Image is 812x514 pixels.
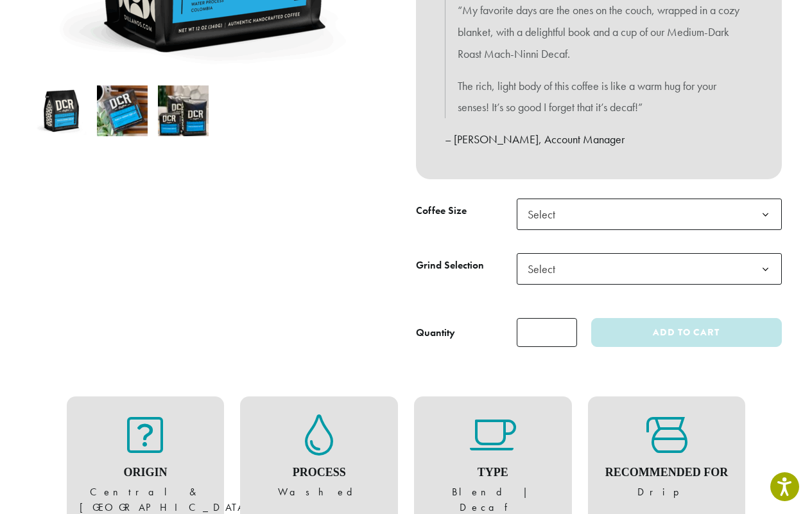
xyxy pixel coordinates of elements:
h4: Origin [80,466,212,480]
h4: Type [427,466,559,480]
h4: Recommended For [601,466,733,480]
span: Select [523,202,568,227]
img: Mach-Ninni Decaf [36,85,87,136]
button: Add to cart [591,318,781,347]
figure: Drip [601,414,733,501]
span: Select [517,253,782,285]
img: Mach-Ninni Decaf - Image 2 [97,85,148,136]
label: Grind Selection [416,256,517,275]
figure: Washed [253,414,385,501]
span: Select [517,199,782,230]
h4: Process [253,466,385,480]
label: Coffee Size [416,202,517,220]
div: Quantity [416,325,455,341]
input: Product quantity [517,318,577,347]
p: – [PERSON_NAME], Account Manager [445,128,753,150]
p: The rich, light body of this coffee is like a warm hug for your senses! It’s so good I forget tha... [458,75,740,119]
img: Mach-Ninni Decaf - Image 3 [158,85,209,136]
span: Select [523,256,568,281]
